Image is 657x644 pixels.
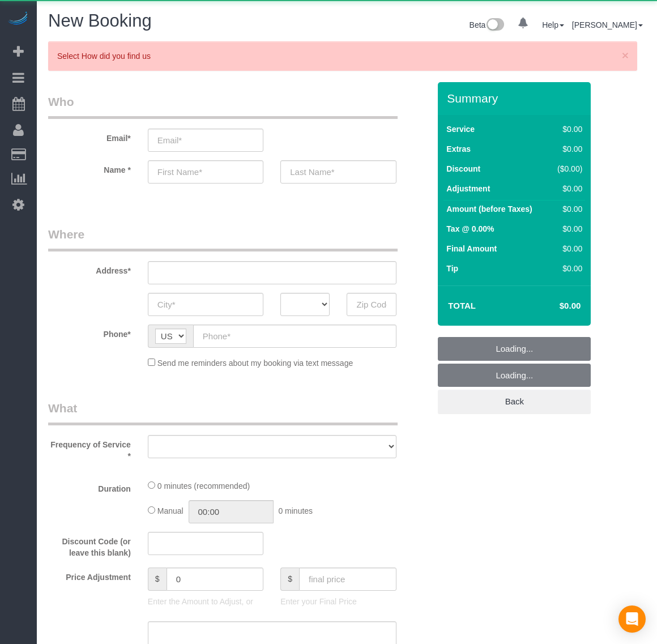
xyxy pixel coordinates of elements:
[446,223,494,234] label: Tax @ 0.00%
[470,20,505,29] a: Beta
[40,129,139,144] label: Email*
[552,163,582,174] div: ($0.00)
[40,435,139,462] label: Frequency of Service *
[552,183,582,194] div: $0.00
[446,203,532,215] label: Amount (before Taxes)
[446,263,458,274] label: Tip
[622,49,629,62] span: ×
[347,293,396,316] input: Zip Code*
[542,20,564,29] a: Help
[40,479,139,494] label: Duration
[48,400,398,425] legend: What
[572,20,643,29] a: [PERSON_NAME]
[446,243,497,254] label: Final Amount
[446,183,490,194] label: Adjustment
[438,390,591,413] a: Back
[157,359,353,368] span: Send me reminders about my booking via text message
[148,596,263,607] p: Enter the Amount to Adjust, or
[485,18,504,33] img: New interface
[148,129,263,152] input: Email*
[447,92,585,105] h3: Summary
[40,532,139,558] label: Discount Code (or leave this blank)
[446,143,471,155] label: Extras
[552,203,582,215] div: $0.00
[448,301,476,310] strong: Total
[48,11,152,31] span: New Booking
[148,293,263,316] input: City*
[552,263,582,274] div: $0.00
[280,596,396,607] p: Enter your Final Price
[40,568,139,583] label: Price Adjustment
[40,261,139,276] label: Address*
[57,50,617,62] p: Select How did you find us
[280,568,299,591] span: $
[278,506,313,515] span: 0 minutes
[552,223,582,234] div: $0.00
[618,605,646,633] div: Open Intercom Messenger
[622,49,629,61] button: Close
[148,568,167,591] span: $
[40,160,139,176] label: Name *
[7,11,29,27] img: Automaid Logo
[552,123,582,135] div: $0.00
[157,481,250,491] span: 0 minutes (recommended)
[446,163,480,174] label: Discount
[552,243,582,254] div: $0.00
[40,325,139,340] label: Phone*
[48,93,398,119] legend: Who
[193,325,396,348] input: Phone*
[148,160,263,184] input: First Name*
[526,301,581,311] h4: $0.00
[157,506,184,515] span: Manual
[299,568,396,591] input: final price
[48,226,398,251] legend: Where
[552,143,582,155] div: $0.00
[446,123,475,135] label: Service
[280,160,396,184] input: Last Name*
